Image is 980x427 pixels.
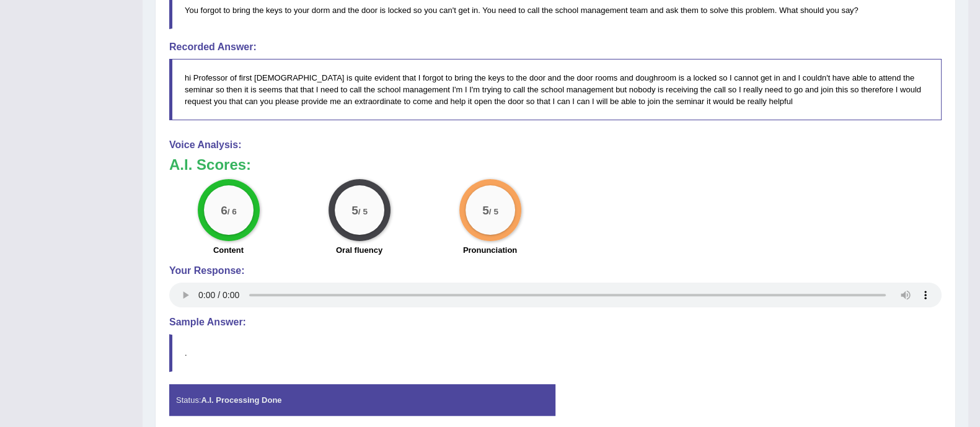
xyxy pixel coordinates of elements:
[169,317,942,328] h4: Sample Answer:
[169,265,942,276] h4: Your Response:
[221,203,227,217] big: 6
[488,206,498,216] small: / 5
[351,203,358,217] big: 5
[336,244,382,256] label: Oral fluency
[169,156,251,173] b: A.I. Scores:
[169,59,942,120] blockquote: hi Professor of first [DEMOGRAPHIC_DATA] is quite evident that I forgot to bring the keys to the ...
[482,203,489,217] big: 5
[227,206,236,216] small: / 6
[213,244,244,256] label: Content
[169,42,942,53] h4: Recorded Answer:
[169,139,942,151] h4: Voice Analysis:
[169,384,555,416] div: Status:
[463,244,517,256] label: Pronunciation
[201,395,281,405] strong: A.I. Processing Done
[169,334,942,372] blockquote: .
[358,206,367,216] small: / 5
